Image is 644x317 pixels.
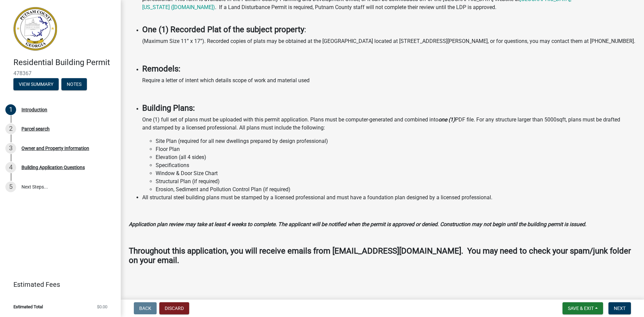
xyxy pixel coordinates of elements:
wm-modal-confirm: Summary [13,82,59,87]
div: 5 [5,181,16,192]
div: Parcel search [21,126,50,131]
li: Site Plan (required for all new dwellings prepared by design professional) [156,137,636,145]
li: Elevation (all 4 sides) [156,153,636,161]
strong: Remodels: [142,64,180,73]
p: Require a letter of intent which details scope of work and material used [142,76,636,85]
img: Putnam County, Georgia [13,7,57,51]
a: Estimated Fees [5,278,110,291]
div: 1 [5,104,16,115]
strong: Building Plans: [142,103,195,113]
span: $0.00 [97,305,107,309]
li: All structural steel building plans must be stamped by a licensed professional and must have a fo... [142,194,636,202]
button: Notes [61,78,87,90]
p: (Maximum Size 11” x 17”). Recorded copies of plats may be obtained at the [GEOGRAPHIC_DATA] locat... [142,37,636,45]
button: Next [608,302,631,314]
span: Estimated Total [13,305,43,309]
div: 4 [5,162,16,173]
li: Erosion, Sediment and Pollution Control Plan (if required) [156,186,636,194]
div: 3 [5,143,16,154]
a: ([DOMAIN_NAME]) [171,4,215,10]
div: Building Application Questions [21,165,85,170]
span: 478367 [13,70,107,76]
li: Floor Plan [156,145,636,153]
wm-modal-confirm: Notes [61,82,87,87]
strong: One (1) Recorded Plat of the subject property [142,25,304,34]
span: Next [614,306,626,311]
div: Introduction [21,107,47,112]
button: View Summary [13,78,59,90]
button: Save & Exit [562,302,603,314]
h4: Residential Building Permit [13,58,115,67]
p: One (1) full set of plans must be uploaded with this permit application. Plans must be computer-g... [142,116,636,132]
div: Owner and Property Information [21,146,89,151]
span: Back [139,306,151,311]
strong: Application plan review may take at least 4 weeks to complete. The applicant will be notified whe... [129,221,586,227]
div: 2 [5,123,16,134]
li: Window & Door Size Chart [156,169,636,177]
li: Structural Plan (if required) [156,177,636,186]
li: Specifications [156,161,636,169]
h4: : [142,25,636,35]
button: Discard [159,302,189,314]
span: Save & Exit [568,306,594,311]
strong: Throughout this application, you will receive emails from [EMAIL_ADDRESS][DOMAIN_NAME]. You may n... [129,246,631,265]
button: Back [134,302,157,314]
strong: one (1) [438,116,455,123]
